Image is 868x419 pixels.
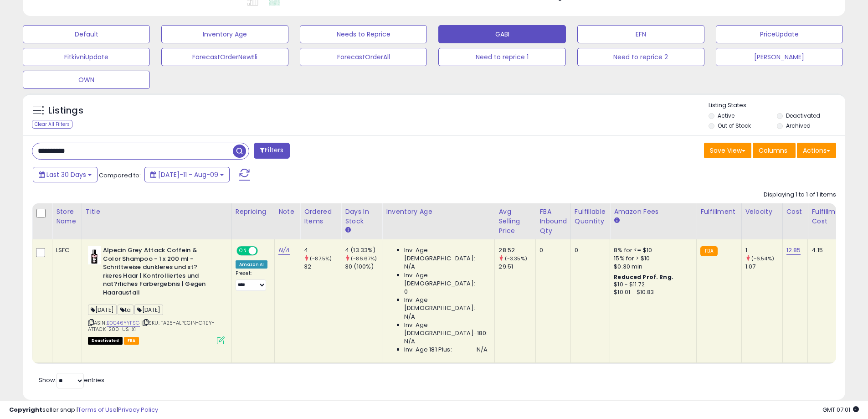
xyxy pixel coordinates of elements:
[759,146,787,155] span: Columns
[345,263,382,271] div: 30 (100%)
[144,167,230,182] button: [DATE]-11 - Aug-09
[751,255,774,262] small: (-6.54%)
[764,191,836,199] div: Displaying 1 to 1 of 1 items
[614,217,619,225] small: Amazon Fees.
[718,122,751,129] label: Out of Stock
[498,207,532,236] div: Avg Selling Price
[88,337,123,345] span: All listings that are unavailable for purchase on Amazon for any reason other than out-of-stock
[88,305,117,315] span: [DATE]
[134,305,163,315] span: [DATE]
[812,246,843,254] div: 4.15
[9,406,158,414] div: seller snap | |
[88,246,101,264] img: 41F+aBWZLhL._SL40_.jpg
[351,255,377,262] small: (-86.67%)
[300,48,427,66] button: ForecastOrderAll
[33,167,98,182] button: Last 30 Days
[161,25,288,43] button: Inventory Age
[278,207,296,217] div: Note
[539,207,567,236] div: FBA inbound Qty
[709,101,845,110] p: Listing States:
[345,246,382,254] div: 4 (13.33%)
[753,143,796,158] button: Columns
[614,254,689,263] div: 15% for > $10
[86,207,228,217] div: Title
[498,246,535,254] div: 28.52
[438,25,565,43] button: GABI
[786,207,804,217] div: Cost
[404,337,415,346] span: N/A
[577,48,704,66] button: Need to reprice 2
[88,246,225,343] div: ASIN:
[386,207,491,217] div: Inventory Age
[124,337,139,345] span: FBA
[404,271,488,288] span: Inv. Age [DEMOGRAPHIC_DATA]:
[304,246,341,254] div: 4
[614,289,689,296] div: $10.01 - $10.83
[345,226,350,234] small: Days In Stock.
[278,246,289,255] a: N/A
[254,143,289,159] button: Filters
[575,246,603,254] div: 0
[345,207,378,226] div: Days In Stock
[48,104,83,117] h5: Listings
[99,171,141,180] span: Compared to:
[23,48,150,66] button: FitkivniUpdate
[786,246,801,255] a: 12.85
[118,405,158,414] a: Privacy Policy
[404,263,415,271] span: N/A
[404,313,415,321] span: N/A
[577,25,704,43] button: EFN
[539,246,564,254] div: 0
[716,25,843,43] button: PriceUpdate
[404,246,488,263] span: Inv. Age [DEMOGRAPHIC_DATA]:
[704,143,751,158] button: Save View
[786,122,811,129] label: Archived
[56,246,75,254] div: LSFC
[505,255,527,262] small: (-3.35%)
[32,120,72,129] div: Clear All Filters
[107,319,140,327] a: B0C46YYFSG
[786,112,820,119] label: Deactivated
[304,207,337,226] div: Ordered Items
[56,207,78,226] div: Store Name
[161,48,288,66] button: ForecastOrderNewEli
[404,321,488,337] span: Inv. Age [DEMOGRAPHIC_DATA]-180:
[304,263,341,271] div: 32
[404,288,408,296] span: 0
[103,246,214,299] b: Alpecin Grey Attack Coffein & Color Shampoo - 1 x 200 ml - Schrittweise dunkleres und st?rkeres H...
[614,207,693,217] div: Amazon Fees
[310,255,332,262] small: (-87.5%)
[614,263,689,271] div: $0.30 min
[118,305,134,315] span: ta
[237,247,249,255] span: ON
[158,170,218,179] span: [DATE]-11 - Aug-09
[797,143,836,158] button: Actions
[614,246,689,254] div: 8% for <= $10
[438,48,565,66] button: Need to reprice 1
[78,405,117,414] a: Terms of Use
[404,296,488,312] span: Inv. Age [DEMOGRAPHIC_DATA]:
[812,207,847,226] div: Fulfillment Cost
[745,263,782,271] div: 1.07
[745,246,782,254] div: 1
[236,260,267,269] div: Amazon AI
[745,207,779,217] div: Velocity
[9,405,42,414] strong: Copyright
[700,246,717,256] small: FBA
[39,376,104,384] span: Show: entries
[822,405,859,414] span: 2025-09-9 07:01 GMT
[404,346,452,354] span: Inv. Age 181 Plus:
[257,247,271,255] span: OFF
[700,207,737,217] div: Fulfillment
[716,48,843,66] button: [PERSON_NAME]
[477,346,488,354] span: N/A
[236,270,267,291] div: Preset:
[498,263,535,271] div: 29.51
[614,281,689,289] div: $10 - $11.72
[23,25,150,43] button: Default
[236,207,271,217] div: Repricing
[300,25,427,43] button: Needs to Reprice
[88,319,215,333] span: | SKU: TA25-ALPECIN-GREY-ATTACK-200-US-X1
[614,273,673,281] b: Reduced Prof. Rng.
[718,112,734,119] label: Active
